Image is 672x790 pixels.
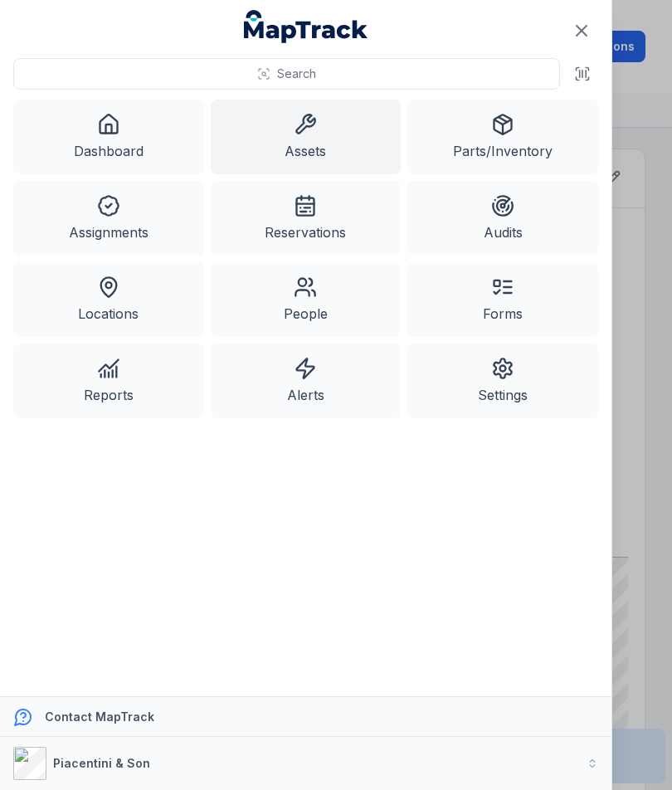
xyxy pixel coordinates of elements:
a: People [211,262,402,337]
a: Assets [211,100,402,174]
a: Dashboard [13,100,204,174]
a: Reservations [211,181,402,256]
a: Locations [13,262,204,337]
a: Reports [13,344,204,418]
a: Parts/Inventory [407,100,598,174]
a: Alerts [211,344,402,418]
button: Search [13,58,560,90]
strong: Contact MapTrack [45,710,154,724]
strong: Piacentini & Son [53,756,150,770]
button: Close navigation [564,13,599,48]
a: Settings [407,344,598,418]
a: Audits [407,181,598,256]
a: Forms [407,262,598,337]
span: Search [277,66,316,82]
a: Assignments [13,181,204,256]
a: MapTrack [244,10,368,43]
